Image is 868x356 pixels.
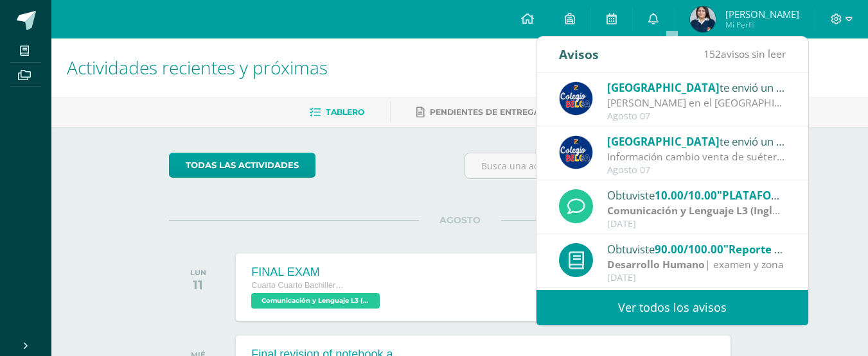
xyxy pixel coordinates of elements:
[607,203,795,217] strong: Comunicación y Lenguaje L3 (Inglés) 4
[607,165,786,176] div: Agosto 07
[251,293,380,309] span: Comunicación y Lenguaje L3 (Inglés) 4 'A'
[190,268,206,277] div: LUN
[190,277,206,292] div: 11
[559,135,593,169] img: 919ad801bb7643f6f997765cf4083301.png
[607,257,786,272] div: | examen y zona
[607,187,786,203] div: Obtuviste en
[607,149,786,164] div: Información cambio venta de suéter y chaleco del Colegio - Tejidos Piemont -: Estimados Padres de...
[655,242,723,257] span: 90.00/100.00
[607,133,786,149] div: te envió un aviso
[310,102,364,123] a: Tablero
[251,266,383,279] div: FINAL EXAM
[607,96,786,110] div: Abuelitos Heladeros en el Colegio Belga.: Estimados padres y madres de familia: Les saludamos cor...
[607,273,786,284] div: [DATE]
[690,6,716,32] img: 0f9b40ae5c489d2e36c357e6727de999.png
[725,8,799,21] span: [PERSON_NAME]
[607,79,786,96] div: te envió un aviso
[725,19,799,30] span: Mi Perfil
[607,257,705,271] strong: Desarrollo Humano
[559,37,599,72] div: Avisos
[607,134,720,149] span: [GEOGRAPHIC_DATA]
[559,81,593,115] img: 919ad801bb7643f6f997765cf4083301.png
[419,214,501,226] span: AGOSTO
[655,188,717,203] span: 10.00/10.00
[416,102,540,123] a: Pendientes de entrega
[717,188,793,203] span: "PLATAFORM"
[465,153,750,178] input: Busca una actividad próxima aquí...
[704,47,786,61] span: avisos sin leer
[430,107,540,117] span: Pendientes de entrega
[607,219,786,230] div: [DATE]
[326,107,364,117] span: Tablero
[607,80,720,95] span: [GEOGRAPHIC_DATA]
[536,290,808,325] a: Ver todos los avisos
[67,55,328,80] span: Actividades recientes y próximas
[607,203,786,218] div: | zona
[251,281,348,290] span: Cuarto Cuarto Bachillerato en Ciencias y Letras
[607,111,786,122] div: Agosto 07
[169,153,315,178] a: todas las Actividades
[704,47,721,61] span: 152
[607,241,786,257] div: Obtuviste en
